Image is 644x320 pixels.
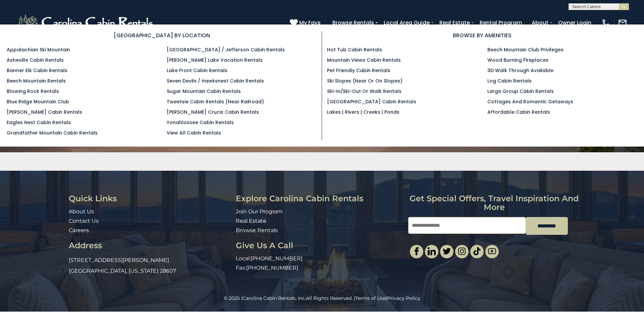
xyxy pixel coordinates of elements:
img: tiktok.svg [473,247,481,255]
a: [GEOGRAPHIC_DATA] Cabin Rentals [327,98,416,105]
a: About Us [69,208,94,215]
span: My Favs [299,18,321,27]
a: Browse Rentals [236,227,278,233]
a: Appalachian Ski Mountain [7,46,70,53]
a: [PERSON_NAME] Lake Vacation Rentals [167,57,263,63]
a: View All Cabin Rentals [167,129,221,136]
a: Cottages and Romantic Getaways [487,98,573,105]
a: About [528,17,552,29]
a: Beech Mountain Rentals [7,77,66,84]
a: My Favs [290,18,322,27]
img: phone-regular-white.png [601,18,611,28]
h3: Quick Links [69,194,231,203]
h3: Get special offers, travel inspiration and more [408,194,580,212]
p: All Rights Reserved. | | [15,295,629,302]
a: Yonahlossee Cabin Rentals [167,119,234,126]
h3: [GEOGRAPHIC_DATA] BY LOCATION [7,31,317,40]
a: Mountain Views Cabin Rentals [327,57,401,63]
a: [PHONE_NUMBER] [251,255,303,262]
h3: Address [69,241,231,250]
a: Affordable Cabin Rentals [487,109,550,115]
a: Careers [69,227,89,233]
a: Rental Program [476,17,525,29]
a: Beech Mountain Club Privileges [487,46,563,53]
a: Log Cabin Rentals [487,77,532,84]
p: Local: [236,255,403,263]
a: [PERSON_NAME] Crucis Cabin Rentals [167,109,259,115]
a: Pet Friendly Cabin Rentals [327,67,390,74]
a: [GEOGRAPHIC_DATA] / Jefferson Cabin Rentals [167,46,285,53]
span: © 2025 | [224,295,306,301]
a: Local Area Guide [380,17,433,29]
a: Eagles Nest Cabin Rentals [7,119,71,126]
a: Blowing Rock Rentals [7,88,59,95]
a: [PERSON_NAME] Cabin Rentals [7,109,82,115]
a: Seven Devils / Hawksnest Cabin Rentals [167,77,264,84]
a: [PHONE_NUMBER] [246,265,298,271]
a: Ski Slopes (Near or On Slopes) [327,77,402,84]
a: Tweetsie Cabin Rentals (Near Railroad) [167,98,264,105]
img: instagram-single.svg [458,247,466,255]
p: Fax: [236,264,403,272]
a: Wood Burning Fireplaces [487,57,548,63]
h3: BROWSE BY AMENITIES [327,31,637,40]
a: Blue Ridge Mountain Club [7,98,69,105]
img: facebook-single.svg [413,247,421,255]
a: 3D Walk Through Available [487,67,553,74]
img: twitter-single.svg [443,247,451,255]
a: Asheville Cabin Rentals [7,57,64,63]
img: linkedin-single.svg [428,247,436,255]
a: Terms of Use [355,295,386,301]
a: Browse Rentals [329,17,377,29]
img: mail-regular-white.png [618,18,627,28]
a: Hot Tub Cabin Rentals [327,46,382,53]
a: Lakes | Rivers | Creeks | Ponds [327,109,399,115]
a: Real Estate [236,218,266,224]
h3: Give Us A Call [236,241,403,250]
a: Ski-in/Ski-Out or Walk Rentals [327,88,401,95]
a: Real Estate [436,17,473,29]
a: Sugar Mountain Cabin Rentals [167,88,241,95]
a: Owner Login [555,17,595,29]
a: Privacy Policy [387,295,420,301]
a: Join Our Program [236,208,283,215]
a: Large Group Cabin Rentals [487,88,554,95]
h3: Explore Carolina Cabin Rentals [236,194,403,203]
a: Contact Us [69,218,99,224]
a: Banner Elk Cabin Rentals [7,67,67,74]
a: Carolina Cabin Rentals, Inc. [243,295,306,301]
a: Lake Front Cabin Rentals [167,67,227,74]
a: Grandfather Mountain Cabin Rentals [7,129,98,136]
img: White-1-2.png [17,13,156,33]
img: youtube-light.svg [488,247,496,255]
p: [STREET_ADDRESS][PERSON_NAME] [GEOGRAPHIC_DATA], [US_STATE] 28607 [69,255,231,276]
